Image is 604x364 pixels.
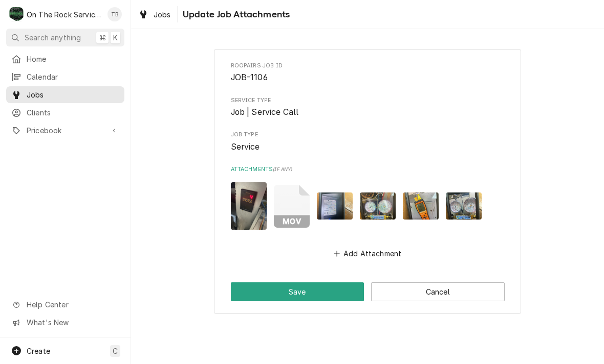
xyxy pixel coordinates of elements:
[231,106,505,118] span: Service Type
[231,62,505,70] span: Roopairs Job ID
[6,51,124,67] a: Home
[9,7,24,21] div: On The Rock Services's Avatar
[231,282,505,301] div: Button Group
[25,32,81,43] span: Search anything
[107,7,122,21] div: TB
[6,296,124,313] a: Go to Help Center
[180,8,290,21] span: Update Job Attachments
[231,131,505,153] div: Job Type
[403,192,439,220] img: drUZ5C9QqKeD9Nr2Phnt
[371,282,505,301] button: Cancel
[6,122,124,139] a: Go to Pricebook
[27,299,118,310] span: Help Center
[231,282,364,301] button: Save
[6,68,124,85] a: Calendar
[332,247,403,261] button: Add Attachment
[274,182,310,230] button: MOV
[27,9,102,20] div: On The Rock Services
[360,192,396,220] img: 2zha7A7ZTruTEnoRGFux
[99,32,106,43] span: ⌘
[231,96,505,105] span: Service Type
[134,6,175,23] a: Jobs
[6,104,124,121] a: Clients
[231,62,505,261] div: Job Pause Form
[27,347,50,355] span: Create
[27,125,104,136] span: Pricebook
[231,142,260,152] span: Service
[273,166,292,172] span: ( if any )
[27,107,119,118] span: Clients
[446,192,482,220] img: NINRqqYuSEuzrXcsZqGa
[214,49,521,314] div: Job Pause
[27,317,118,328] span: What's New
[113,32,118,43] span: K
[27,71,119,82] span: Calendar
[231,107,299,117] span: Job | Service Call
[231,62,505,84] div: Roopairs Job ID
[107,7,122,21] div: Todd Brady's Avatar
[231,96,505,118] div: Service Type
[154,9,171,20] span: Jobs
[27,89,119,100] span: Jobs
[6,314,124,331] a: Go to What's New
[231,165,505,174] label: Attachments
[231,165,505,261] div: Attachments
[231,71,505,84] span: Roopairs Job ID
[231,182,267,230] img: RBEMMvR4RbuNPvnxna6y
[231,72,268,82] span: JOB-1106
[6,86,124,103] a: Jobs
[231,141,505,153] span: Job Type
[6,29,124,46] button: Search anything⌘K
[113,346,118,356] span: C
[9,7,24,21] div: O
[231,131,505,139] span: Job Type
[231,282,505,301] div: Button Group Row
[317,192,353,220] img: Pu7wSRKuRCjm5EzHvCQO
[27,54,119,64] span: Home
